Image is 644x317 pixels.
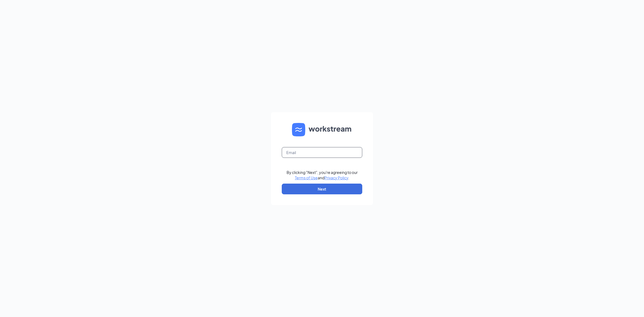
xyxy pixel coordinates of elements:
div: By clicking "Next", you're agreeing to our and . [287,170,358,180]
input: Email [282,147,362,158]
button: Next [282,184,362,194]
a: Terms of Use [295,175,318,180]
img: WS logo and Workstream text [292,123,352,136]
a: Privacy Policy [324,175,348,180]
